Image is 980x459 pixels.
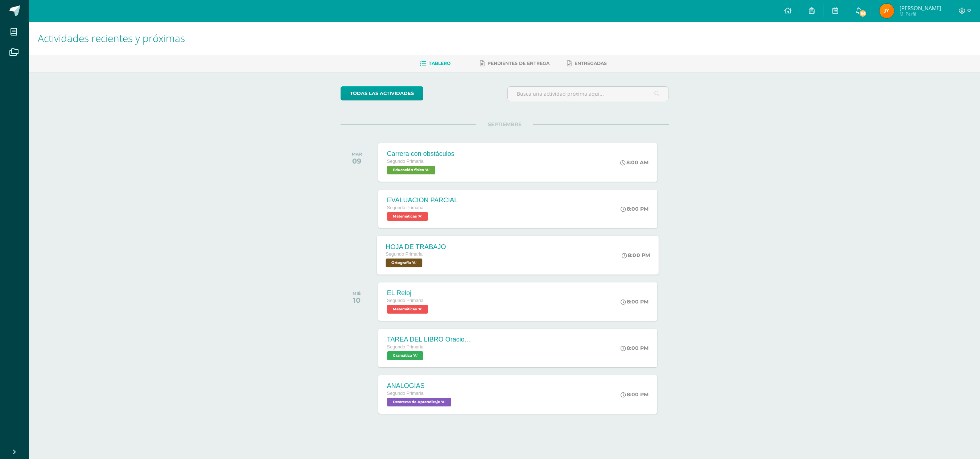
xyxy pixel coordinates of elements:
[575,61,607,66] span: Entregadas
[387,391,424,396] span: Segundo Primaria
[387,150,454,158] div: Carrera con obstáculos
[621,391,648,398] div: 8:00 PM
[899,4,941,12] span: [PERSON_NAME]
[387,398,451,406] span: Destrezas de Aprendizaje 'A'
[387,205,424,210] span: Segundo Primaria
[387,351,423,360] span: Gramática 'A'
[476,121,533,128] span: SEPTIEMBRE
[387,382,453,390] div: ANALOGIAS
[387,166,435,174] span: Educación física 'A'
[622,252,650,259] div: 8:00 PM
[621,298,648,305] div: 8:00 PM
[387,289,430,297] div: EL Reloj
[508,87,668,101] input: Busca una actividad próxima aquí...
[429,61,450,66] span: Tablero
[387,305,428,314] span: Matemáticas 'A'
[487,61,549,66] span: Pendientes de entrega
[353,291,361,296] div: MIÉ
[620,159,648,166] div: 8:00 AM
[353,296,361,305] div: 10
[352,152,362,157] div: MAR
[387,212,428,221] span: Matemáticas 'A'
[386,252,423,257] span: Segundo Primaria
[387,336,474,343] div: TAREA DEL LIBRO Oraciones interrogativas
[341,86,423,100] a: todas las Actividades
[352,157,362,165] div: 09
[899,11,941,17] span: Mi Perfil
[38,31,185,45] span: Actividades recientes y próximas
[621,345,648,351] div: 8:00 PM
[387,298,424,303] span: Segundo Primaria
[387,159,424,164] span: Segundo Primaria
[567,58,607,69] a: Entregadas
[621,206,648,212] div: 8:00 PM
[480,58,549,69] a: Pendientes de entrega
[387,197,458,204] div: EVALUACION PARCIAL
[420,58,450,69] a: Tablero
[386,259,422,267] span: Ortografía 'A'
[880,4,894,18] img: f3f77565e8504b21709421453038f43c.png
[387,344,424,350] span: Segundo Primaria
[859,9,867,17] span: 86
[386,243,446,251] div: HOJA DE TRABAJO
